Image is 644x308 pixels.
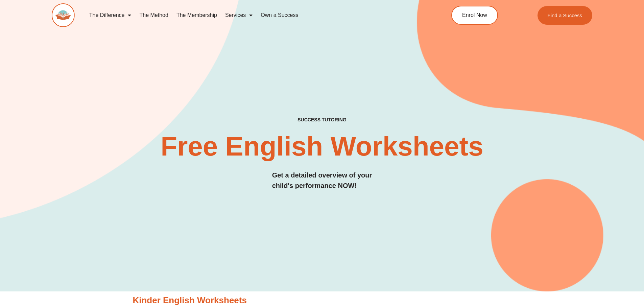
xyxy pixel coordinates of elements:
a: The Difference [85,7,136,23]
a: Find a Success [538,6,593,25]
a: Services [221,7,257,23]
h4: SUCCESS TUTORING​ [242,117,402,123]
a: The Method [135,7,172,23]
a: Enrol Now [451,6,498,25]
a: The Membership [172,7,221,23]
h2: Free English Worksheets​ [144,133,501,160]
h3: Get a detailed overview of your child's performance NOW! [272,170,372,191]
a: Own a Success [257,7,302,23]
h3: Kinder English Worksheets [133,295,511,306]
span: Find a Success [548,13,582,18]
span: Enrol Now [462,13,487,18]
nav: Menu [85,7,421,23]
